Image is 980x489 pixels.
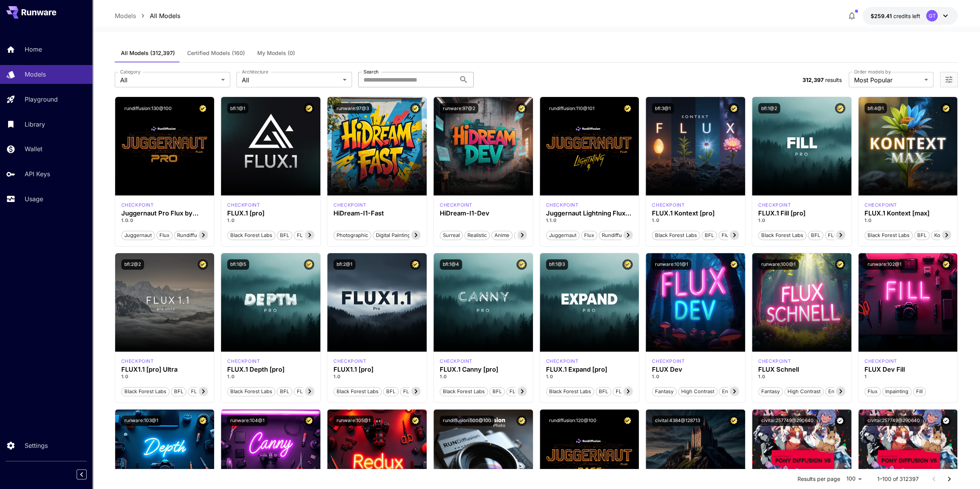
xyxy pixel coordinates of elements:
button: juggernaut [546,230,580,240]
h3: FLUX Schnell [758,366,845,373]
p: checkpoint [227,358,260,365]
span: Kontext [931,232,955,239]
p: checkpoint [758,358,791,365]
div: fluxpro [333,358,366,365]
p: 1.0 [121,373,208,380]
button: bfl:1@3 [546,259,568,270]
button: runware:100@1 [758,259,799,270]
iframe: Chat Widget [941,452,980,489]
h3: FLUX.1 Canny [pro] [440,366,527,373]
p: 1.0 [227,373,314,380]
a: Models [115,11,136,20]
button: BFL [596,386,611,396]
p: Playground [25,95,58,104]
span: All Models (312,397) [121,50,175,57]
div: fluxpro [546,358,579,365]
p: 1.1.0 [546,217,633,224]
button: Digital Painting [373,230,414,240]
button: Black Forest Labs [227,386,275,396]
button: BFL [171,386,186,396]
button: Black Forest Labs [333,386,382,396]
p: 1 [864,373,952,380]
div: GT [926,10,938,22]
span: FLUX.1 [pro] [294,232,329,239]
button: High Contrast [678,386,717,396]
h3: FLUX1.1 [pro] [333,366,420,373]
span: Black Forest Labs [334,388,381,396]
button: runware:102@1 [864,259,905,270]
button: Collapse sidebar [77,469,87,479]
button: High Contrast [784,386,824,396]
button: Black Forest Labs [121,386,169,396]
span: Flux Kontext [719,232,754,239]
p: 1.0 [333,373,420,380]
p: API Keys [25,169,50,179]
button: Certified Model – Vetted for best performance and includes a commercial license. [835,259,845,270]
button: Certified Model – Vetted for best performance and includes a commercial license. [304,416,314,426]
span: Realistic [465,232,489,239]
button: bfl:2@1 [333,259,355,270]
span: Black Forest Labs [440,388,487,396]
span: Environment [719,388,755,396]
button: FLUX1.1 [pro] Ultra [188,386,238,396]
span: Surreal [440,232,462,239]
span: BFL [384,388,398,396]
button: BFL [489,386,505,396]
div: fluxpro [440,358,472,365]
div: FLUX.1 Kontext [max] [864,202,897,209]
span: High Contrast [785,388,823,396]
button: rundiffusion:500@100 [440,416,494,426]
span: My Models (0) [257,50,295,57]
div: FLUX.1 D [546,202,579,209]
span: All [242,75,340,85]
button: rundiffusion:110@101 [546,103,598,113]
div: Juggernaut Lightning Flux by RunDiffusion [546,210,633,217]
p: Library [25,120,45,129]
button: runware:105@1 [333,416,374,426]
button: Environment [825,386,861,396]
span: BFL [808,232,823,239]
h3: HiDream-I1-Fast [333,210,420,217]
p: checkpoint [440,202,472,209]
button: bfl:1@2 [758,103,780,113]
span: Black Forest Labs [759,232,806,239]
button: bfl:3@1 [652,103,674,113]
div: fluxpro [227,202,260,209]
button: Certified Model – Vetted for best performance and includes a commercial license. [198,416,208,426]
span: Anime [492,232,512,239]
span: FLUX.1 Depth [pro] [294,388,345,396]
nav: breadcrumb [115,11,180,20]
span: juggernaut [546,232,579,239]
button: BFL [383,386,399,396]
p: checkpoint [227,202,260,209]
button: runware:97@2 [440,103,478,113]
button: rundiffusion:120@100 [546,416,600,426]
span: BFL [277,232,292,239]
span: FLUX.1 Fill [pro] [825,232,868,239]
span: Fill [913,388,925,396]
button: juggernaut [121,230,155,240]
a: All Models [150,11,180,20]
span: Flux [865,388,880,396]
button: Anime [491,230,513,240]
div: fluxpro [227,358,260,365]
button: Certified Model – Vetted for best performance and includes a commercial license. [410,416,420,426]
p: checkpoint [864,358,897,365]
p: checkpoint [121,358,154,365]
p: checkpoint [333,202,366,209]
span: BFL [596,388,611,396]
p: 1.0 [652,373,739,380]
button: Certified Model – Vetted for best performance and includes a commercial license. [516,103,527,113]
button: BFL [277,386,292,396]
button: BFL [702,230,717,240]
span: FLUX.1 Canny [pro] [507,388,559,396]
button: Certified Model – Vetted for best performance and includes a commercial license. [729,416,739,426]
div: FLUX.1 D [864,358,897,365]
h3: HiDream-I1-Dev [440,210,527,217]
button: FLUX.1 Fill [pro] [825,230,869,240]
div: FLUX1.1 [pro] Ultra [121,366,208,373]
